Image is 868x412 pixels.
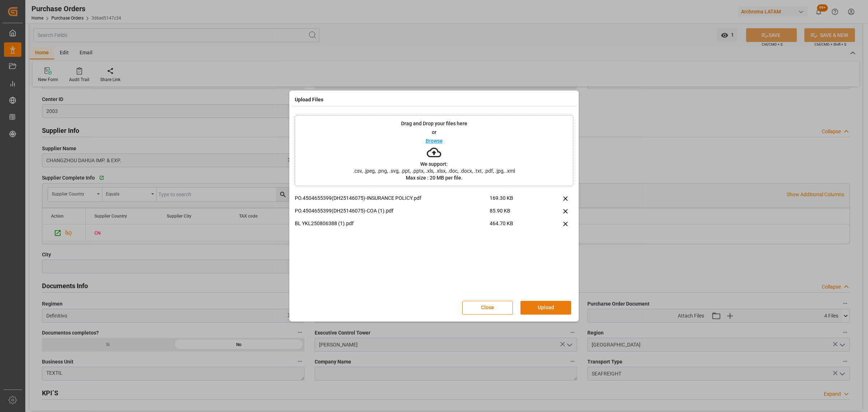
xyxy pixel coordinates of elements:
[406,175,463,180] p: Max size : 20 MB per file.
[490,194,539,207] span: 169.30 KB
[520,301,571,315] button: Upload
[490,207,539,220] span: 85.90 KB
[490,220,539,232] span: 464.70 KB
[295,115,573,186] div: Drag and Drop your files hereorBrowseWe support:.csv, .jpeg, .png, .svg, .ppt, .pptx, .xls, .xlsx...
[295,220,490,227] p: BL YKL250806388 (1).pdf
[295,207,490,215] p: PO.4504655399(DH25146075)-COA (1).pdf
[295,194,490,202] p: PO.4504655399(DH25146075)-INSURANCE POLICY.pdf
[401,121,467,126] p: Drag and Drop your files here
[348,168,520,173] span: .csv, .jpeg, .png, .svg, .ppt, .pptx, .xls, .xlsx, .doc, .docx, .txt, .pdf, .jpg, .xml
[462,301,513,315] button: Close
[432,130,437,135] p: or
[295,96,323,104] h4: Upload Files
[426,138,443,143] p: Browse
[420,161,448,167] p: We support:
